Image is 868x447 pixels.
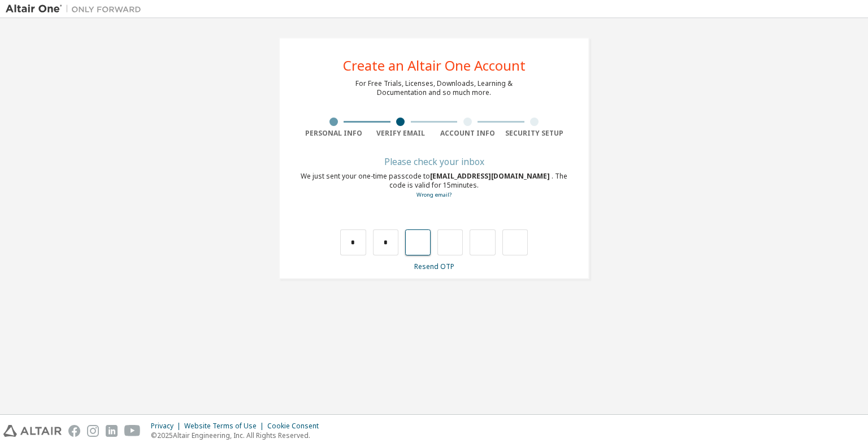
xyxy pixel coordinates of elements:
div: Personal Info [300,129,367,138]
img: altair_logo.svg [3,425,62,437]
img: Altair One [6,3,147,15]
div: Security Setup [501,129,568,138]
div: We just sent your one-time passcode to . The code is valid for 15 minutes. [300,172,568,199]
div: Account Info [434,129,501,138]
div: Create an Altair One Account [343,59,526,72]
img: instagram.svg [87,425,99,437]
p: © 2025 Altair Engineering, Inc. All Rights Reserved. [151,431,325,440]
div: Verify Email [367,129,435,138]
div: Privacy [151,422,184,431]
img: youtube.svg [124,425,141,437]
span: [EMAIL_ADDRESS][DOMAIN_NAME] [430,171,552,181]
div: Cookie Consent [267,422,325,431]
img: facebook.svg [68,425,80,437]
img: linkedin.svg [106,425,118,437]
a: Go back to the registration form [416,191,452,198]
div: For Free Trials, Licenses, Downloads, Learning & Documentation and so much more. [355,79,513,97]
div: Website Terms of Use [184,422,267,431]
div: Please check your inbox [300,158,568,165]
a: Resend OTP [414,262,454,271]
